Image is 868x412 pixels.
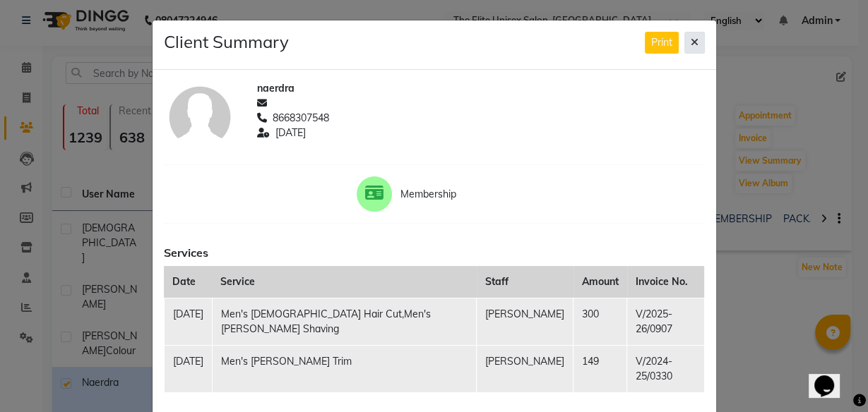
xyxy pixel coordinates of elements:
td: [DATE] [164,298,212,345]
td: [PERSON_NAME] [477,345,573,392]
td: [DATE] [164,345,212,392]
th: Service [212,266,477,298]
td: 149 [573,345,627,392]
span: 8668307548 [273,111,329,126]
span: Membership [400,187,511,202]
span: naerdra [257,81,295,96]
th: Staff [477,266,573,298]
td: V/2025-26/0907 [627,298,704,345]
td: 300 [573,298,627,345]
td: V/2024-25/0330 [627,345,704,392]
td: Men's [PERSON_NAME] Trim [212,345,477,392]
td: [PERSON_NAME] [477,298,573,345]
th: Amount [573,266,627,298]
th: Invoice No. [627,266,704,298]
th: Date [164,266,212,298]
span: [DATE] [275,126,306,140]
td: Men's [DEMOGRAPHIC_DATA] Hair Cut,Men's [PERSON_NAME] Shaving [212,298,477,345]
h4: Client Summary [164,32,289,52]
h6: Services [164,246,705,260]
button: Print [645,32,679,54]
iframe: chat widget [809,356,854,398]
